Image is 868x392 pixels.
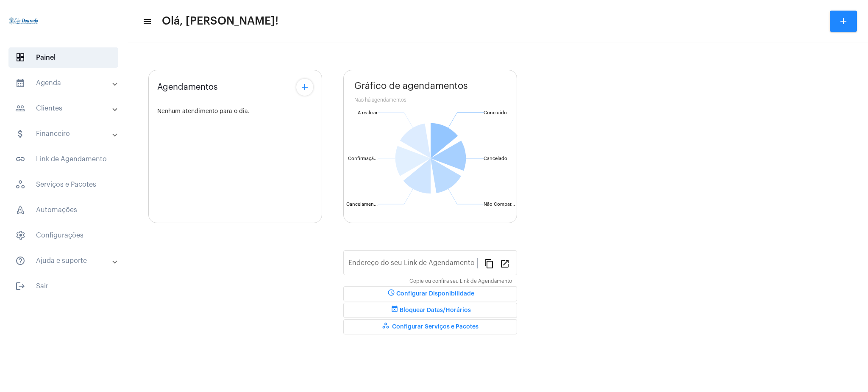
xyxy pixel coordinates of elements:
[15,256,25,266] mat-icon: sidenav icon
[15,103,25,113] mat-icon: sidenav icon
[8,276,118,296] span: Sair
[346,202,378,207] text: Cancelamen...
[358,110,378,115] text: A realizar
[7,4,41,38] img: 4c910ca3-f26c-c648-53c7-1a2041c6e520.jpg
[500,258,510,268] mat-icon: open_in_new
[343,286,517,301] button: Configurar Disponibilidade
[162,14,278,28] span: Olá, [PERSON_NAME]!
[484,258,494,268] mat-icon: content_copy
[15,78,25,88] mat-icon: sidenav icon
[8,149,118,169] span: Link de Agendamento
[15,129,25,139] mat-icon: sidenav icon
[8,174,118,195] span: Serviços e Pacotes
[5,98,127,119] mat-expansion-panel-header: sidenav iconClientes
[15,230,25,240] span: sidenav icon
[15,52,25,63] span: sidenav icon
[389,305,400,315] mat-icon: event_busy
[382,324,479,330] span: Configurar Serviços e Pacotes
[8,225,118,246] span: Configurações
[5,251,127,271] mat-expansion-panel-header: sidenav iconAjuda e suporte
[5,73,127,93] mat-expansion-panel-header: sidenav iconAgenda
[343,319,517,334] button: Configurar Serviços e Pacotes
[348,156,378,161] text: Confirmaçã...
[15,78,113,88] mat-panel-title: Agenda
[15,256,113,266] mat-panel-title: Ajuda e suporte
[354,81,468,91] span: Gráfico de agendamentos
[389,307,471,313] span: Bloquear Datas/Horários
[386,291,474,297] span: Configurar Disponibilidade
[484,202,515,207] text: Não Compar...
[15,129,113,139] mat-panel-title: Financeiro
[15,103,113,113] mat-panel-title: Clientes
[343,303,517,318] button: Bloquear Datas/Horários
[15,205,25,215] span: sidenav icon
[382,322,392,332] mat-icon: workspaces_outlined
[8,200,118,220] span: Automações
[386,289,396,299] mat-icon: schedule
[157,108,313,115] div: Nenhum atendimento para o dia.
[15,179,25,190] span: sidenav icon
[838,16,849,26] mat-icon: add
[409,279,512,284] mat-hint: Copie ou confira seu Link de Agendamento
[348,261,477,268] input: Link
[484,110,507,115] text: Concluído
[8,47,118,68] span: Painel
[5,124,127,144] mat-expansion-panel-header: sidenav iconFinanceiro
[15,281,25,291] mat-icon: sidenav icon
[484,156,507,161] text: Cancelado
[157,83,218,92] span: Agendamentos
[300,82,310,92] mat-icon: add
[15,154,25,164] mat-icon: sidenav icon
[142,17,151,27] mat-icon: sidenav icon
